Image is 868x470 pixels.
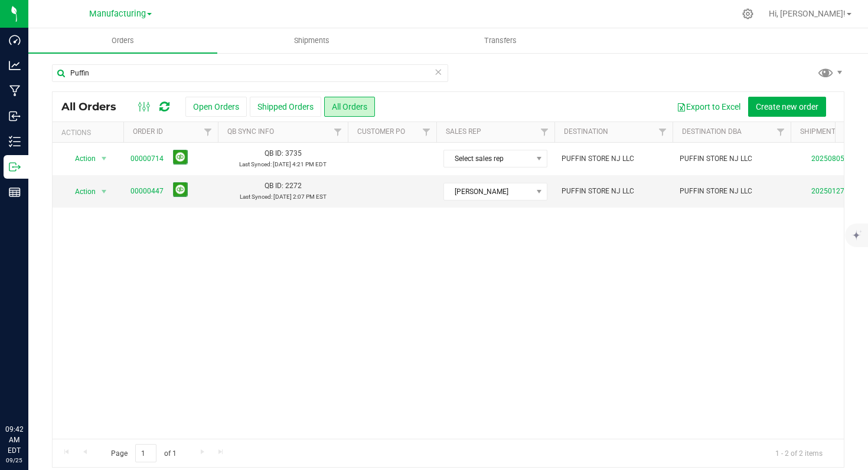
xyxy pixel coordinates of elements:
span: PUFFIN STORE NJ LLC [562,153,665,165]
inline-svg: Manufacturing [9,85,21,97]
span: Transfers [468,35,533,46]
a: 20250127-002 [811,187,859,195]
inline-svg: Outbound [9,161,21,173]
a: Sales Rep [446,127,481,136]
button: All Orders [324,97,375,117]
span: Last Synced: [239,161,272,167]
iframe: Resource center [12,376,47,411]
span: Action [64,183,96,200]
button: Open Orders [185,97,247,117]
span: Page of 1 [101,444,186,462]
p: 09/25 [5,456,23,465]
a: 20250805-001 [811,155,859,163]
inline-svg: Analytics [9,60,21,71]
span: Orders [96,35,150,46]
button: Create new order [748,97,826,117]
span: 3735 [285,149,302,157]
span: PUFFIN STORE NJ LLC [562,186,665,197]
span: 1 - 2 of 2 items [766,444,832,462]
span: [DATE] 2:07 PM EST [273,193,327,200]
span: All Orders [61,100,128,113]
inline-svg: Reports [9,186,21,198]
a: Filter [771,122,791,142]
inline-svg: Inbound [9,110,21,122]
inline-svg: Inventory [9,136,21,147]
span: Select sales rep [444,150,532,167]
a: Filter [417,122,436,142]
span: Action [64,150,96,167]
span: [PERSON_NAME] [444,183,532,200]
a: Filter [653,122,673,142]
a: Destination DBA [682,127,742,136]
button: Export to Excel [669,97,748,117]
input: 1 [135,444,156,462]
span: Last Synced: [240,193,272,200]
a: QB Sync Info [227,127,274,136]
span: Create new order [756,102,818,111]
span: [DATE] 4:21 PM EDT [273,161,327,167]
a: Shipments [217,28,406,53]
span: Shipments [278,35,345,46]
a: Shipment [800,127,836,136]
a: Filter [535,122,554,142]
span: Hi, [PERSON_NAME]! [769,9,846,18]
span: Clear [434,64,442,80]
a: 00000447 [130,186,164,197]
a: Filter [198,122,218,142]
span: 2272 [285,182,302,190]
span: QB ID: [265,182,283,190]
p: 09:42 AM EDT [5,424,23,456]
span: PUFFIN STORE NJ LLC [680,186,784,197]
span: PUFFIN STORE NJ LLC [680,153,784,165]
span: select [97,183,112,200]
inline-svg: Dashboard [9,34,21,46]
input: Search Order ID, Destination, Customer PO... [52,64,448,82]
span: select [97,150,112,167]
a: 00000714 [130,153,164,165]
a: Order ID [133,127,163,136]
a: Transfers [406,28,595,53]
a: Destination [564,127,608,136]
span: QB ID: [265,149,283,157]
span: Manufacturing [89,9,146,19]
a: Filter [328,122,348,142]
a: Customer PO [357,127,405,136]
a: Orders [28,28,217,53]
button: Shipped Orders [250,97,321,117]
div: Manage settings [740,8,755,19]
div: Actions [61,129,119,137]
